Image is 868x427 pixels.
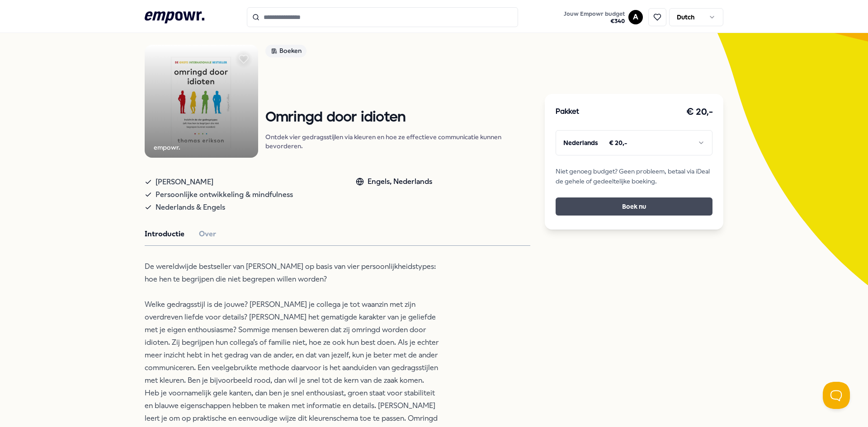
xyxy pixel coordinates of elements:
p: Ontdek vier gedragsstijlen via kleuren en hoe ze effectieve communicatie kunnen bevorderen. [265,132,531,150]
div: Boeken [265,45,307,57]
h3: € 20,- [686,105,712,119]
img: Product Image [145,45,258,158]
span: Nederlands & Engels [156,201,225,214]
span: [PERSON_NAME] [156,176,213,188]
button: Introductie [145,228,184,240]
div: empowr. [154,142,180,152]
h1: Omringd door idioten [265,110,531,126]
button: Jouw Empowr budget€340 [562,9,627,27]
button: Boek nu [556,197,712,216]
h3: Pakket [556,106,579,118]
button: A [628,10,643,24]
a: Boeken [265,45,531,61]
div: Engels, Nederlands [356,176,432,188]
a: Jouw Empowr budget€340 [560,8,628,27]
span: Persoonlijke ontwikkeling & mindfulness [156,188,293,201]
span: Niet genoeg budget? Geen probleem, betaal via iDeal de gehele of gedeeltelijke boeking. [556,166,712,187]
button: Over [199,228,216,240]
span: € 340 [564,18,625,25]
input: Search for products, categories or subcategories [247,7,518,27]
span: Jouw Empowr budget [564,10,625,18]
iframe: Help Scout Beacon - Open [823,382,850,409]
